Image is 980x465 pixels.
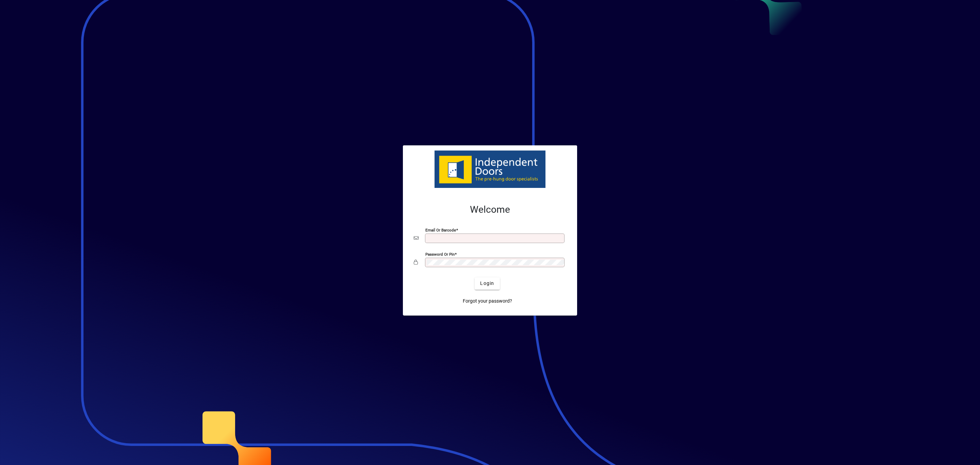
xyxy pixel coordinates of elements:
[480,280,494,287] span: Login
[475,277,500,290] button: Login
[460,295,515,307] a: Forgot your password?
[463,298,512,305] span: Forgot your password?
[414,204,566,215] h2: Welcome
[425,252,455,256] mat-label: Password or Pin
[425,227,456,232] mat-label: Email or Barcode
